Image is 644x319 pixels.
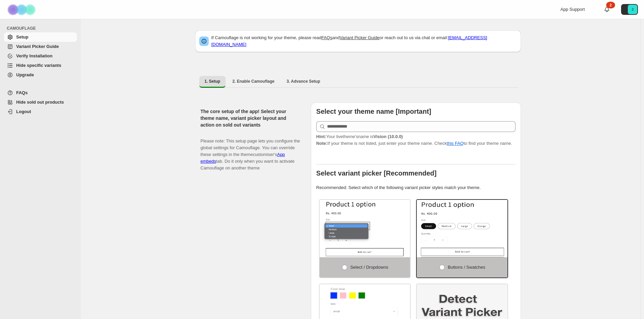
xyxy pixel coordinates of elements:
[16,34,28,39] span: Setup
[316,108,431,115] b: Select your theme name [Important]
[621,4,638,15] button: Avatar with initials 3
[201,108,300,128] h2: The core setup of the app! Select your theme name, variant picker layout and action on sold out v...
[350,265,388,270] span: Select / Dropdowns
[16,90,28,95] span: FAQs
[201,131,300,171] p: Please note: This setup page lets you configure the global settings for Camouflage. You can overr...
[4,70,77,80] a: Upgrade
[16,109,31,114] span: Logout
[4,32,77,42] a: Setup
[4,42,77,51] a: Variant Picker Guide
[16,44,59,49] span: Variant Picker Guide
[4,61,77,70] a: Hide specific variants
[16,63,61,68] span: Hide specific variants
[316,134,326,139] strong: Hint:
[340,35,379,40] a: Variant Picker Guide
[16,100,64,105] span: Hide sold out products
[606,2,615,8] div: 2
[316,133,516,147] p: If your theme is not listed, just enter your theme name. Check to find your theme name.
[604,6,610,13] a: 2
[4,51,77,61] a: Verify Installation
[232,79,274,84] span: 2. Enable Camouflage
[316,134,403,139] span: Your live theme's name is
[211,34,517,48] p: If Camouflage is not working for your theme, please read and or reach out to us via chat or email:
[16,72,34,77] span: Upgrade
[316,141,327,146] strong: Note:
[632,7,634,11] text: 3
[4,107,77,116] a: Logout
[320,200,410,257] img: Select / Dropdowns
[287,79,320,84] span: 3. Advance Setup
[4,88,77,98] a: FAQs
[16,53,53,58] span: Verify Installation
[7,26,78,31] span: CAMOUFLAGE
[316,184,516,191] p: Recommended: Select which of the following variant picker styles match your theme.
[373,134,403,139] strong: Vision (10.0.0)
[205,79,221,84] span: 1. Setup
[448,265,485,270] span: Buttons / Swatches
[417,200,507,257] img: Buttons / Swatches
[560,7,585,12] span: App Support
[628,5,637,14] span: Avatar with initials 3
[4,98,77,107] a: Hide sold out products
[5,0,39,19] img: Camouflage
[321,35,332,40] a: FAQs
[316,169,437,177] b: Select variant picker [Recommended]
[447,141,464,146] a: this FAQ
